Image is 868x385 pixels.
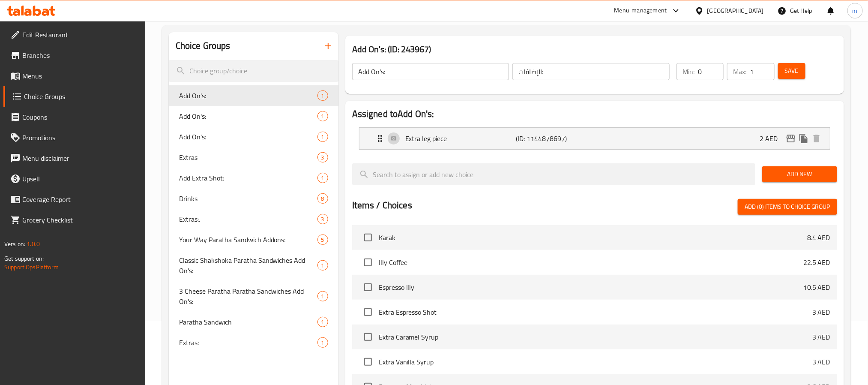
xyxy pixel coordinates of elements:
[3,127,145,148] a: Promotions
[169,60,338,82] input: search
[169,229,338,250] div: Your Way Paratha Sandwich Addons:5
[359,128,830,149] div: Expand
[317,317,328,327] div: Choices
[614,6,667,16] div: Menu-management
[807,232,830,243] p: 8.4 AED
[179,286,317,307] span: 3 Cheese Paratha Paratha Sandwiches Add On's:
[318,174,328,182] span: 1
[22,215,138,225] span: Grocery Checklist
[169,126,338,147] div: Add On's:1
[359,303,377,321] span: Select choice
[179,317,317,327] span: Paratha Sandwich
[317,214,328,224] div: Choices
[379,257,803,268] span: Illy Coffee
[3,148,145,168] a: Menu disclaimer
[318,112,328,120] span: 1
[379,232,807,243] span: Karak
[810,132,823,145] button: delete
[797,132,810,145] button: duplicate
[318,292,328,301] span: 1
[379,307,812,317] span: Extra Espresso Shot
[379,332,812,342] span: Extra Caramel Syrup
[169,281,338,312] div: 3 Cheese Paratha Paratha Sandwiches Add On's:1
[179,235,317,245] span: Your Way Paratha Sandwich Addons:
[317,90,328,101] div: Choices
[22,30,138,40] span: Edit Restaurant
[379,357,812,367] span: Extra Vanilla Syrup
[812,357,830,367] p: 3 AED
[22,112,138,122] span: Coupons
[359,229,377,247] span: Select choice
[169,250,338,281] div: Classic Shakshoka Paratha Sandwiches Add On's:1
[317,193,328,204] div: Choices
[359,278,377,296] span: Select choice
[22,50,138,60] span: Branches
[317,291,328,301] div: Choices
[3,168,145,189] a: Upsell
[169,188,338,209] div: Drinks8
[352,199,412,212] h2: Items / Choices
[4,253,44,264] span: Get support on:
[179,214,317,224] span: Extras:.
[179,193,317,204] span: Drinks
[3,189,145,210] a: Coverage Report
[707,6,764,15] div: [GEOGRAPHIC_DATA]
[179,173,317,183] span: Add Extra Shot:
[762,166,837,182] button: Add New
[4,238,25,250] span: Version:
[169,312,338,332] div: Paratha Sandwich1
[405,133,516,144] p: Extra leg piece
[682,66,694,77] p: Min:
[359,328,377,346] span: Select choice
[24,91,138,102] span: Choice Groups
[318,262,328,270] span: 1
[179,255,317,276] span: Classic Shakshoka Paratha Sandwiches Add On's:
[22,71,138,81] span: Menus
[22,194,138,205] span: Coverage Report
[169,209,338,229] div: Extras:.3
[812,307,830,317] p: 3 AED
[359,253,377,271] span: Select choice
[352,42,837,56] h3: Add On's: (ID: 243967)
[27,238,40,250] span: 1.0.0
[318,195,328,203] span: 8
[516,133,590,144] p: (ID: 1144878697)
[359,353,377,371] span: Select choice
[3,86,145,107] a: Choice Groups
[317,337,328,348] div: Choices
[176,39,230,52] h2: Choice Groups
[3,66,145,86] a: Menus
[318,236,328,244] span: 5
[169,147,338,168] div: Extras3
[179,90,317,101] span: Add On's:
[317,235,328,245] div: Choices
[745,202,830,212] span: Add (0) items to choice group
[760,133,784,144] p: 2 AED
[352,108,837,120] h2: Assigned to Add On's:
[318,133,328,141] span: 1
[318,153,328,162] span: 3
[318,92,328,100] span: 1
[169,106,338,126] div: Add On's:1
[784,132,797,145] button: edit
[4,262,59,273] a: Support.OpsPlatform
[318,318,328,326] span: 1
[812,332,830,342] p: 3 AED
[169,85,338,106] div: Add On's:1
[769,169,830,180] span: Add New
[352,124,837,153] li: Expand
[733,66,746,77] p: Max:
[738,199,837,215] button: Add (0) items to choice group
[3,45,145,66] a: Branches
[803,282,830,292] p: 10.5 AED
[317,152,328,162] div: Choices
[22,132,138,143] span: Promotions
[169,332,338,353] div: Extras:1
[803,257,830,268] p: 22.5 AED
[179,111,317,121] span: Add On's:
[179,337,317,348] span: Extras:
[778,63,805,79] button: Save
[179,152,317,162] span: Extras
[169,168,338,188] div: Add Extra Shot:1
[318,215,328,223] span: 3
